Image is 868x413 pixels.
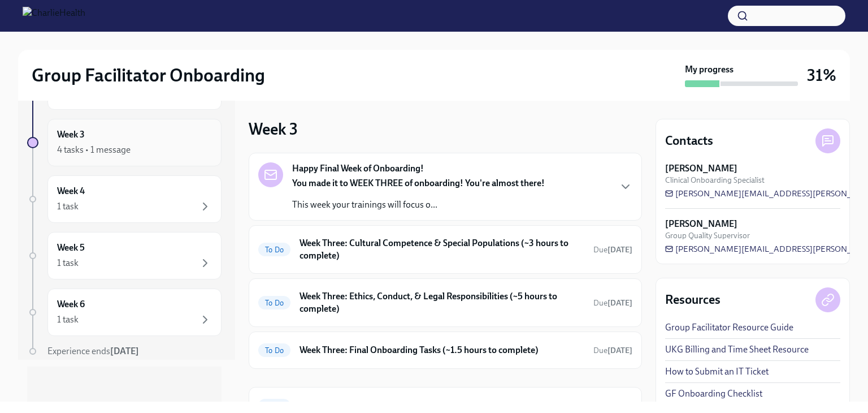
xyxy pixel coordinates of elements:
[258,341,632,359] a: To DoWeek Three: Final Onboarding Tasks (~1.5 hours to complete)Due[DATE]
[292,162,424,175] strong: Happy Final Week of Onboarding!
[27,232,222,279] a: Week 51 task
[807,65,836,85] h3: 31%
[110,346,139,356] strong: [DATE]
[607,298,632,308] strong: [DATE]
[32,64,265,87] h2: Group Facilitator Onboarding
[300,399,584,412] h6: Provide the FBI Clearance Letter for [US_STATE]
[292,178,545,188] strong: You made it to WEEK THREE of onboarding! You're almost there!
[57,128,85,141] h6: Week 3
[665,388,762,400] a: GF Onboarding Checklist
[607,401,632,411] strong: [DATE]
[665,321,793,334] a: Group Facilitator Resource Guide
[57,242,85,254] h6: Week 5
[593,401,632,411] span: Due
[258,235,632,264] a: To DoWeek Three: Cultural Competence & Special Populations (~3 hours to complete)Due[DATE]
[249,119,298,139] h3: Week 3
[665,175,765,186] span: Clinical Onboarding Specialist
[593,298,632,308] span: August 18th, 2025 07:00
[57,200,79,213] div: 1 task
[292,199,545,211] p: This week your trainings will focus o...
[27,175,222,223] a: Week 41 task
[300,290,584,315] h6: Week Three: Ethics, Conduct, & Legal Responsibilities (~5 hours to complete)
[665,230,750,241] span: Group Quality Supervisor
[258,246,290,254] span: To Do
[665,218,737,230] strong: [PERSON_NAME]
[57,298,85,311] h6: Week 6
[607,245,632,255] strong: [DATE]
[258,288,632,317] a: To DoWeek Three: Ethics, Conduct, & Legal Responsibilities (~5 hours to complete)Due[DATE]
[665,162,737,175] strong: [PERSON_NAME]
[665,132,713,149] h4: Contacts
[593,345,632,356] span: August 16th, 2025 07:00
[593,244,632,255] span: August 18th, 2025 07:00
[47,346,139,356] span: Experience ends
[27,119,222,166] a: Week 34 tasks • 1 message
[258,402,290,410] span: To Do
[665,365,769,378] a: How to Submit an IT Ticket
[607,346,632,355] strong: [DATE]
[593,298,632,308] span: Due
[665,291,721,308] h4: Resources
[593,346,632,355] span: Due
[300,237,584,262] h6: Week Three: Cultural Competence & Special Populations (~3 hours to complete)
[23,7,85,25] img: CharlieHealth
[57,144,131,156] div: 4 tasks • 1 message
[57,313,79,326] div: 1 task
[665,343,809,356] a: UKG Billing and Time Sheet Resource
[685,63,734,76] strong: My progress
[57,185,85,197] h6: Week 4
[300,344,584,356] h6: Week Three: Final Onboarding Tasks (~1.5 hours to complete)
[57,257,79,269] div: 1 task
[593,401,632,411] span: September 2nd, 2025 07:00
[258,346,290,355] span: To Do
[258,299,290,307] span: To Do
[593,245,632,255] span: Due
[27,289,222,336] a: Week 61 task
